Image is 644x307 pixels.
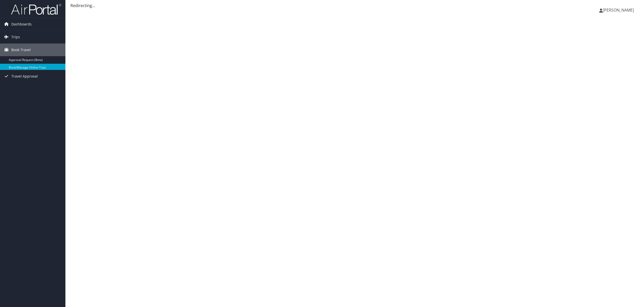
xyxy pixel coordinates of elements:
img: airportal-logo.png [11,3,61,15]
span: [PERSON_NAME] [603,7,634,13]
span: Trips [11,31,20,43]
span: Book Travel [11,44,31,56]
a: [PERSON_NAME] [599,3,639,18]
span: Dashboards [11,18,32,30]
span: Travel Approval [11,70,38,83]
div: Redirecting... [70,3,639,9]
